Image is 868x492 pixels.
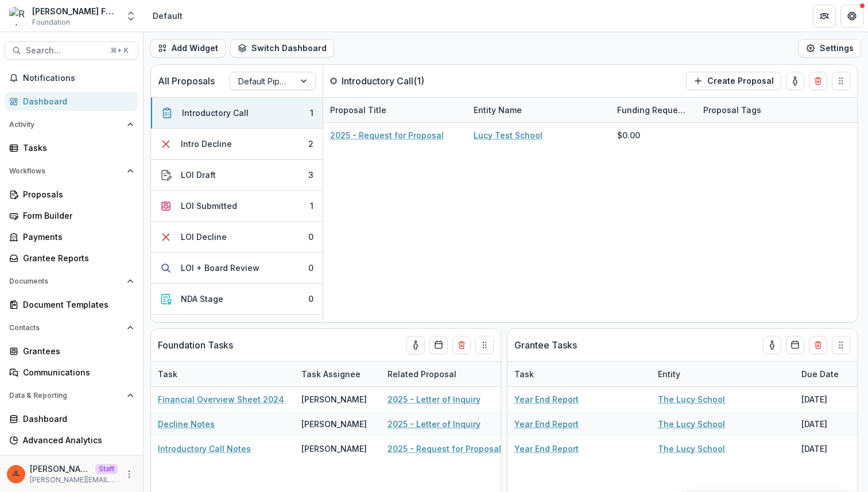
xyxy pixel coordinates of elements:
[696,98,840,122] div: Proposal Tags
[23,73,134,83] span: Notifications
[651,362,795,386] div: Entity
[617,129,640,141] div: $0.00
[809,72,827,90] button: Delete card
[474,129,542,141] a: Lucy Test School
[5,452,138,471] a: Data Report
[150,39,226,57] button: Add Widget
[809,336,827,354] button: Delete card
[813,5,836,28] button: Partners
[5,272,138,290] button: Open Documents
[5,162,138,180] button: Open Workflows
[23,188,129,200] div: Proposals
[23,231,129,243] div: Payments
[429,336,448,354] button: Calendar
[30,475,118,485] p: [PERSON_NAME][EMAIL_ADDRESS][DOMAIN_NAME]
[610,98,696,122] div: Funding Requested
[294,362,381,386] div: Task Assignee
[507,362,651,386] div: Task
[301,393,367,405] div: [PERSON_NAME]
[30,463,91,475] p: [PERSON_NAME]
[467,104,529,116] div: Entity Name
[151,160,323,191] button: LOI Draft3
[308,138,313,150] div: 2
[23,345,129,357] div: Grantees
[182,107,249,119] div: Introductory Call
[23,434,129,446] div: Advanced Analytics
[832,336,850,354] button: Drag
[686,72,781,90] button: Create Proposal
[308,169,313,181] div: 3
[158,418,215,430] a: Decline Notes
[514,443,579,455] a: Year End Report
[786,336,804,354] button: Calendar
[323,98,467,122] div: Proposal Title
[153,10,183,22] div: Default
[151,98,323,129] button: Introductory Call1
[301,418,367,430] div: [PERSON_NAME]
[381,368,463,380] div: Related Proposal
[151,368,184,380] div: Task
[23,413,129,425] div: Dashboard
[23,95,129,107] div: Dashboard
[763,336,781,354] button: toggle-assigned-to-me
[9,277,122,285] span: Documents
[799,39,861,57] button: Settings
[23,366,129,378] div: Communications
[5,386,138,405] button: Open Data & Reporting
[795,368,846,380] div: Due Date
[181,231,227,243] div: LOI Decline
[467,98,610,122] div: Entity Name
[9,392,122,400] span: Data & Reporting
[181,138,232,150] div: Intro Decline
[95,464,118,474] p: Staff
[5,295,138,314] a: Document Templates
[381,362,524,386] div: Related Proposal
[323,104,393,116] div: Proposal Title
[5,69,138,87] button: Notifications
[5,41,138,60] button: Search...
[122,467,136,481] button: More
[475,336,494,354] button: Drag
[651,368,687,380] div: Entity
[342,74,428,88] p: Introductory Call ( 1 )
[514,338,577,352] p: Grantee Tasks
[23,142,129,154] div: Tasks
[26,46,103,56] span: Search...
[507,368,541,380] div: Task
[158,443,251,455] a: Introductory Call Notes
[158,393,284,405] a: Financial Overview Sheet 2024
[5,138,138,157] a: Tasks
[5,92,138,111] a: Dashboard
[230,39,334,57] button: Switch Dashboard
[9,121,122,129] span: Activity
[310,107,313,119] div: 1
[32,5,118,17] div: [PERSON_NAME] Foundation Workflow Sandbox
[5,115,138,134] button: Open Activity
[158,338,233,352] p: Foundation Tasks
[5,431,138,450] a: Advanced Analytics
[514,418,579,430] a: Year End Report
[310,200,313,212] div: 1
[387,443,501,455] a: 2025 - Request for Proposal
[786,72,804,90] button: toggle-assigned-to-me
[658,443,725,455] a: The Lucy School
[308,293,313,305] div: 0
[5,185,138,204] a: Proposals
[5,227,138,246] a: Payments
[181,169,216,181] div: LOI Draft
[840,5,863,28] button: Get Help
[151,129,323,160] button: Intro Decline2
[123,5,139,28] button: Open entity switcher
[151,362,294,386] div: Task
[5,319,138,337] button: Open Contacts
[5,249,138,268] a: Grantee Reports
[330,129,444,141] a: 2025 - Request for Proposal
[9,167,122,175] span: Workflows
